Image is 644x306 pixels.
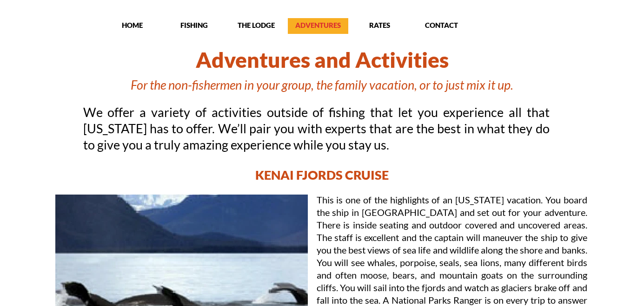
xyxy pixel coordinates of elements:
[43,43,601,77] h1: Adventures and Activities
[43,77,601,93] h1: For the non-fishermen in your group, the family vacation, or to just mix it up.
[288,20,348,30] p: ADVENTURES
[83,104,550,153] p: We offer a variety of activities outside of fishing that let you experience all that [US_STATE] h...
[164,20,225,30] p: FISHING
[412,20,472,30] p: CONTACT
[102,20,163,30] p: HOME
[350,20,410,30] p: RATES
[43,167,601,183] h2: KENAI FJORDS CRUISE
[226,20,286,30] p: THE LODGE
